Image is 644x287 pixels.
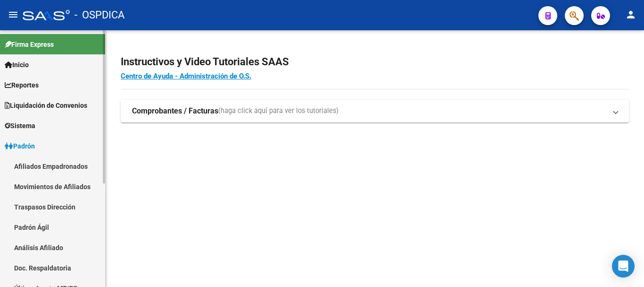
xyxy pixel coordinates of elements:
h2: Instructivos y Video Tutoriales SAAS [121,53,629,71]
mat-icon: menu [8,9,19,20]
mat-expansion-panel-header: Comprobantes / Facturas(haga click aquí para ver los tutoriales) [121,100,629,122]
span: - OSPDICA [74,5,124,26]
mat-icon: person [625,9,636,20]
span: Sistema [5,121,35,131]
strong: Comprobantes / Facturas [132,106,218,116]
span: Reportes [5,80,39,90]
span: Padrón [5,141,35,151]
span: Liquidación de Convenios [5,100,87,111]
span: (haga click aquí para ver los tutoriales) [218,106,339,116]
span: Firma Express [5,39,54,50]
a: Centro de Ayuda - Administración de O.S. [121,72,251,80]
span: Inicio [5,60,29,70]
div: Open Intercom Messenger [612,255,635,278]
